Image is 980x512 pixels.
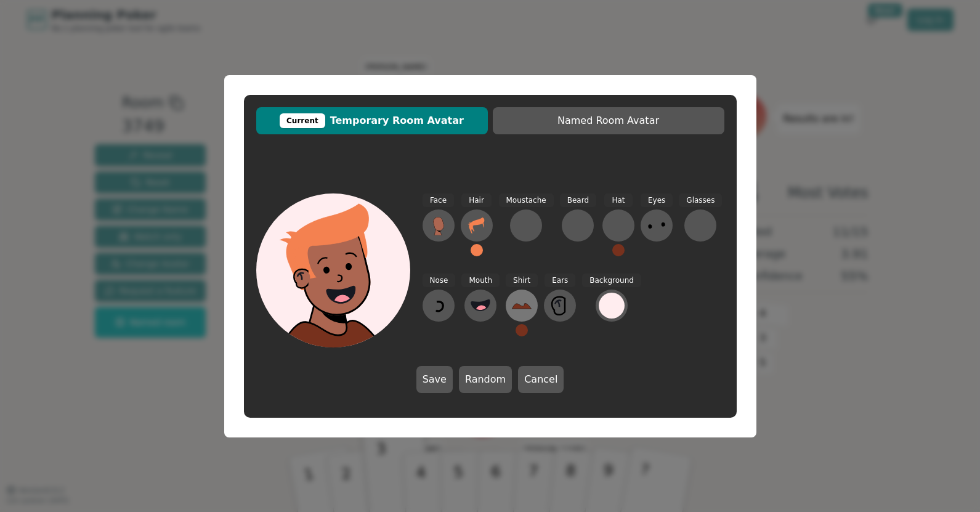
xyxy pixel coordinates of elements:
span: Shirt [506,274,538,288]
span: Face [423,193,454,208]
span: Temporary Room Avatar [262,113,482,128]
span: Eyes [641,193,673,208]
button: CurrentTemporary Room Avatar [256,107,488,134]
button: Random [459,366,512,393]
button: Cancel [518,366,564,393]
div: Current [280,113,325,128]
button: Named Room Avatar [493,107,724,134]
span: Beard [560,193,596,208]
span: Nose [423,274,456,288]
span: Hair [461,193,492,208]
span: Named Room Avatar [499,113,718,128]
span: Glasses [679,193,722,208]
span: Hat [604,193,632,208]
span: Moustache [499,193,554,208]
span: Mouth [461,274,500,288]
span: Ears [545,274,575,288]
span: Background [582,274,641,288]
button: Save [416,366,453,393]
